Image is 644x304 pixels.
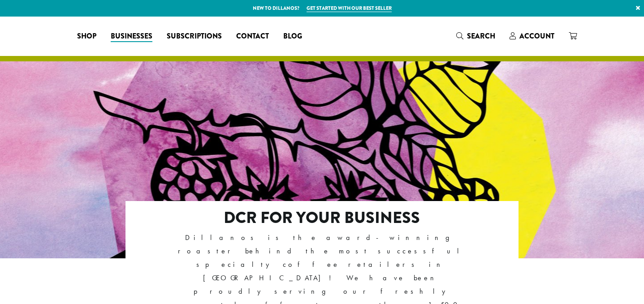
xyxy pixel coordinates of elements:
[283,31,302,42] span: Blog
[111,31,152,42] span: Businesses
[467,31,495,41] span: Search
[70,29,104,43] a: Shop
[236,31,269,42] span: Contact
[77,31,96,42] span: Shop
[307,4,392,12] a: Get started with our best seller
[449,29,502,43] a: Search
[164,208,480,227] h2: DCR FOR YOUR BUSINESS
[167,31,222,42] span: Subscriptions
[519,31,554,41] span: Account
